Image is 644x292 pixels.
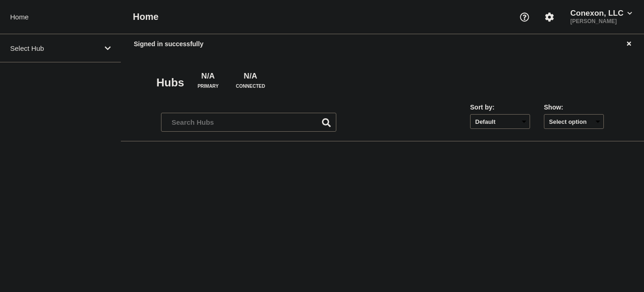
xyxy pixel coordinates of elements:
[240,72,261,84] p: N/A
[568,9,634,18] button: Conexon, LLC
[10,44,99,52] p: Select Hub
[544,103,604,111] div: Show:
[515,7,534,27] button: Support
[540,7,559,27] button: Account settings
[156,76,184,89] h2: Hubs
[133,12,159,22] h1: Home
[161,113,336,132] input: Search Hubs
[568,18,634,24] p: [PERSON_NAME]
[134,40,203,48] span: Signed in successfully
[470,114,530,129] select: Sort by
[197,84,219,93] p: Primary
[470,103,530,111] div: Sort by:
[198,72,218,84] p: N/A
[544,114,604,129] button: Select option
[236,84,265,93] p: Connected
[623,39,635,49] button: Close banner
